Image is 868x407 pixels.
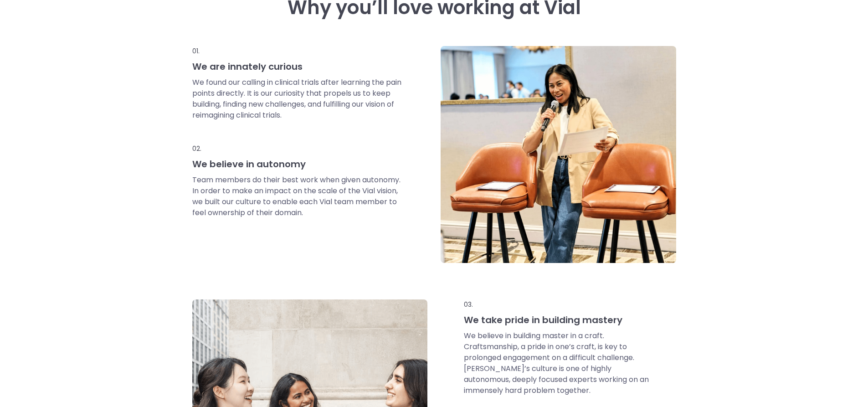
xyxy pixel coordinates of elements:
p: Team members do their best work when given autonomy. In order to make an impact on the scale of t... [192,175,403,218]
p: 02. [192,144,403,154]
p: 03. [464,299,649,309]
h3: We are innately curious [192,61,403,72]
p: We found our calling in clinical trials after learning the pain points directly. It is our curios... [192,77,403,121]
h3: We take pride in building mastery [464,314,649,326]
h3: We believe in autonomy [192,158,403,170]
img: Person presenting holding microphone [441,46,676,263]
p: 01. [192,46,403,56]
p: We believe in building master in a craft. Craftsmanship, a pride in one’s craft, is key to prolon... [464,330,649,396]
